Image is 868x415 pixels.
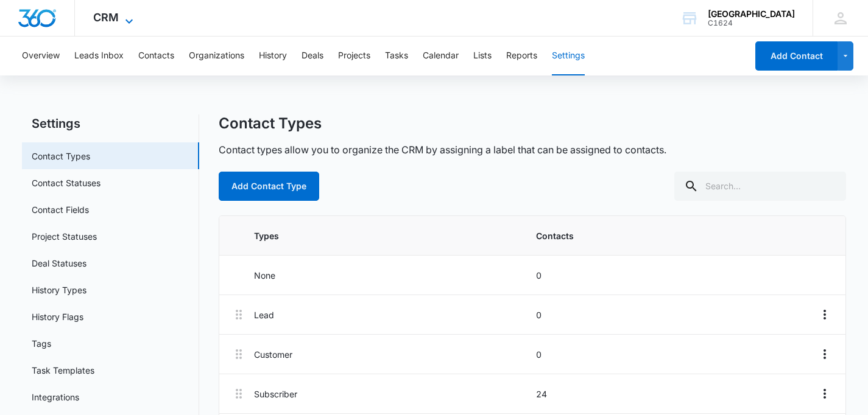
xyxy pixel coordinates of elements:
button: Add Contact Type [219,172,319,201]
button: Tasks [385,37,408,75]
div: account id [708,19,795,27]
h2: Settings [22,114,199,133]
p: 0 [536,269,811,282]
p: Contact types allow you to organize the CRM by assigning a label that can be assigned to contacts. [219,142,666,157]
button: Leads Inbox [74,37,124,75]
a: Deal Statuses [32,257,86,270]
button: Lists [473,37,492,75]
a: Project Statuses [32,230,97,243]
p: Subscriber [254,388,529,400]
button: Projects [338,37,370,75]
button: Overflow Menu [816,305,834,324]
a: Contact Fields [32,203,89,216]
button: Overflow Menu [816,384,834,403]
button: Overview [22,37,60,75]
button: Add Contact [755,41,838,71]
p: Contacts [536,229,811,242]
button: Deals [302,37,323,75]
button: Overflow Menu [816,344,834,364]
h1: Contact Types [219,114,322,133]
span: CRM [93,11,119,24]
a: Task Templates [32,364,94,377]
p: Lead [254,309,529,321]
p: None [254,269,529,282]
a: Tags [32,337,51,350]
button: Reports [506,37,537,75]
a: History Flags [32,310,83,323]
button: Calendar [423,37,459,75]
button: Settings [552,37,585,75]
a: Contact Types [32,150,90,162]
input: Search... [674,172,846,201]
p: Customer [254,348,529,361]
button: Contacts [138,37,174,75]
p: 24 [536,388,811,400]
a: Integrations [32,391,79,403]
a: Contact Statuses [32,176,101,189]
p: 0 [536,309,811,321]
button: History [259,37,287,75]
button: Organizations [189,37,244,75]
p: Types [254,229,529,242]
div: account name [708,9,795,19]
p: 0 [536,348,811,361]
a: History Types [32,284,86,296]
